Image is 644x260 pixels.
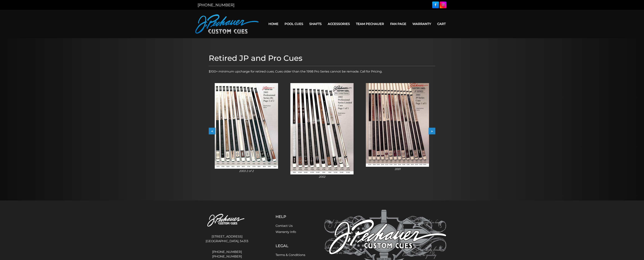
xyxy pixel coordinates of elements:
a: Contact Us [276,224,293,228]
a: Team Pechauer [353,19,387,29]
i: 2002 [319,175,325,178]
div: Carousel Navigation [209,128,435,135]
address: [STREET_ADDRESS] [GEOGRAPHIC_DATA], 54313 [198,233,256,245]
a: Warranty [409,19,434,29]
img: Pechauer Custom Cues [195,14,259,34]
a: [PHONE_NUMBER] [198,250,256,254]
a: Cart [434,19,449,29]
a: [PHONE_NUMBER] [198,254,256,259]
a: Pool Cues [281,19,306,29]
button: < [209,128,215,135]
a: Accessories [325,19,353,29]
a: Terms & Conditions [276,253,305,257]
h5: Legal [276,243,305,248]
img: Pechauer Custom Cues [198,210,256,231]
button: > [429,128,435,135]
h1: Retired JP and Pro Cues [209,54,435,63]
a: [PHONE_NUMBER] [198,3,234,7]
p: $100+ minimum upcharge for retired cues. Cues older than the 1998 Pro Series cannot be remade. Ca... [209,69,435,74]
a: Shafts [306,19,325,29]
h5: Help [276,214,305,219]
a: Warranty Info [276,230,296,234]
i: 2001 [395,167,401,171]
i: 2003 2 of 2 [239,169,254,173]
a: Fan Page [387,19,409,29]
a: Home [265,19,281,29]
